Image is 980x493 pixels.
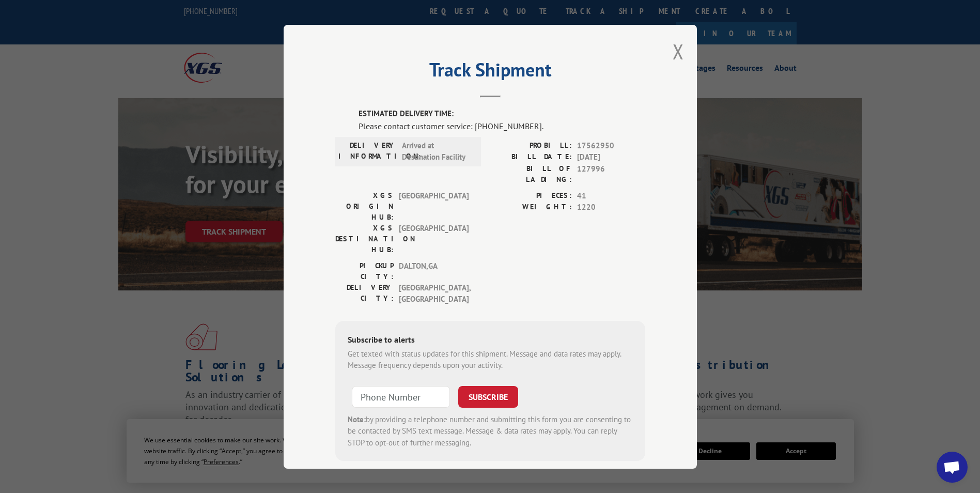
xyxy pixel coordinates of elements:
strong: Note: [348,414,366,424]
span: [GEOGRAPHIC_DATA] , [GEOGRAPHIC_DATA] [399,282,469,305]
label: WEIGHT: [490,202,572,213]
span: 41 [577,190,645,202]
span: DALTON , GA [399,260,469,282]
div: Get texted with status updates for this shipment. Message and data rates may apply. Message frequ... [348,348,633,371]
span: [GEOGRAPHIC_DATA] [399,190,469,222]
label: ESTIMATED DELIVERY TIME: [359,108,645,120]
label: PICKUP CITY: [335,260,394,282]
h2: Track Shipment [335,63,645,82]
button: SUBSCRIBE [458,386,518,407]
span: 17562950 [577,140,645,151]
button: Close modal [673,38,684,65]
div: Please contact customer service: [PHONE_NUMBER]. [359,119,645,132]
label: XGS ORIGIN HUB: [335,190,394,222]
input: Phone Number [352,386,450,407]
label: PROBILL: [490,140,572,151]
label: DELIVERY INFORMATION: [338,140,397,163]
span: [GEOGRAPHIC_DATA] [399,222,469,255]
div: Open chat [937,452,968,483]
label: PIECES: [490,190,572,202]
div: Subscribe to alerts [348,333,633,348]
span: 1220 [577,202,645,213]
div: by providing a telephone number and submitting this form you are consenting to be contacted by SM... [348,413,633,449]
label: DELIVERY CITY: [335,282,394,305]
label: BILL DATE: [490,151,572,163]
span: [DATE] [577,151,645,163]
span: Arrived at Destination Facility [402,140,472,163]
label: XGS DESTINATION HUB: [335,222,394,255]
span: 127996 [577,163,645,184]
label: BILL OF LADING: [490,163,572,184]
